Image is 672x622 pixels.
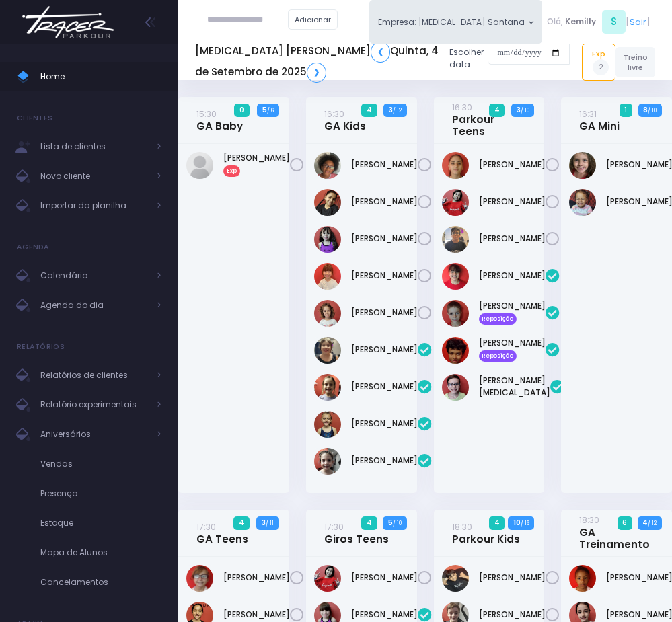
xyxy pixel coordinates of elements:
[351,455,418,467] a: [PERSON_NAME]
[351,270,418,282] a: [PERSON_NAME]
[314,411,341,438] img: Manuela Andrade Bertolla
[351,307,418,319] a: [PERSON_NAME]
[513,518,521,528] strong: 10
[351,418,418,430] a: [PERSON_NAME]
[314,337,341,364] img: Heloisa Frederico Mota
[351,572,418,584] a: [PERSON_NAME]
[569,152,596,179] img: Maria Helena Coelho Mariano
[186,565,213,592] img: AMANDA OLINDA SILVESTRE DE PAIVA
[223,165,240,176] span: Exp
[40,68,161,85] span: Home
[479,572,546,584] a: [PERSON_NAME]
[351,609,418,621] a: [PERSON_NAME]
[442,152,469,179] img: Anna Júlia Roque Silva
[195,38,570,86] div: Escolher data:
[196,108,217,120] small: 15:30
[195,42,439,82] h5: [MEDICAL_DATA] [PERSON_NAME] Quinta, 4 de Setembro de 2025
[314,152,341,179] img: Giulia Coelho Mariano
[620,104,632,117] span: 1
[351,381,418,393] a: [PERSON_NAME]
[40,267,148,284] span: Calendário
[196,520,248,545] a: 17:30GA Teens
[393,519,402,527] small: / 10
[40,167,148,185] span: Novo cliente
[196,108,243,132] a: 15:30GA Baby
[234,104,249,117] span: 0
[579,108,620,132] a: 16:31GA Mini
[262,105,267,115] strong: 5
[442,226,469,253] img: Lucas figueiredo guedes
[314,189,341,216] img: Livia Baião Gomes
[40,426,148,443] span: Aniversários
[542,8,655,36] div: [ ]
[351,344,418,356] a: [PERSON_NAME]
[351,159,418,171] a: [PERSON_NAME]
[452,102,472,113] small: 16:30
[479,270,546,282] a: [PERSON_NAME]
[288,9,338,30] a: Adicionar
[579,108,597,120] small: 16:31
[489,104,505,117] span: 4
[648,106,657,114] small: / 10
[479,609,546,621] a: [PERSON_NAME]
[223,609,290,621] a: [PERSON_NAME]
[565,15,596,28] span: Kemilly
[361,104,377,117] span: 4
[40,544,161,561] span: Mapa de Alunos
[361,516,377,530] span: 4
[40,197,148,215] span: Importar da planilha
[40,297,148,314] span: Agenda do dia
[452,521,472,533] small: 18:30
[579,514,599,526] small: 18:30
[521,519,529,527] small: / 16
[196,521,216,533] small: 17:30
[314,263,341,290] img: Mariana Namie Takatsuki Momesso
[643,105,648,115] strong: 8
[579,514,650,551] a: 18:30GA Treinamento
[223,572,290,584] a: [PERSON_NAME]
[442,300,469,327] img: Gustavo Neves Abi Jaudi
[452,101,523,138] a: 16:30Parkour Teens
[186,152,213,179] img: Manuela Figueiredo
[40,574,161,591] span: Cancelamentos
[223,152,290,176] a: [PERSON_NAME]Exp
[479,337,546,361] a: [PERSON_NAME] Reposição
[388,518,393,528] strong: 5
[615,47,655,77] a: Treino livre
[648,519,657,527] small: / 12
[393,106,402,114] small: / 12
[479,350,517,361] span: Reposição
[351,233,418,245] a: [PERSON_NAME]
[442,374,469,401] img: João Vitor Fontan Nicoleti
[517,105,521,115] strong: 3
[569,565,596,592] img: Laura Varjão
[262,518,266,528] strong: 3
[314,300,341,327] img: Nina Diniz Scatena Alves
[324,108,344,120] small: 16:30
[479,375,550,399] a: [PERSON_NAME][MEDICAL_DATA]
[324,521,344,533] small: 17:30
[452,520,520,545] a: 18:30Parkour Kids
[521,106,529,114] small: / 10
[324,520,389,545] a: 17:30Giros Teens
[40,366,148,384] span: Relatórios de clientes
[582,44,615,80] a: Exp2
[40,455,161,473] span: Vendas
[442,337,469,364] img: João Pedro Oliveira de Meneses
[233,516,249,530] span: 4
[442,263,469,290] img: Anna Helena Roque Silva
[479,313,517,324] span: Reposição
[442,189,469,216] img: Lorena mie sato ayres
[442,565,469,592] img: Bernardo campos sallum
[479,300,546,324] a: [PERSON_NAME] Reposição
[40,514,161,532] span: Estoque
[547,15,563,28] span: Olá,
[40,396,148,414] span: Relatório experimentais
[371,42,390,62] a: ❮
[479,196,546,208] a: [PERSON_NAME]
[17,334,65,360] h4: Relatórios
[618,516,632,530] span: 6
[266,519,274,527] small: / 11
[40,138,148,155] span: Lista de clientes
[479,233,546,245] a: [PERSON_NAME]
